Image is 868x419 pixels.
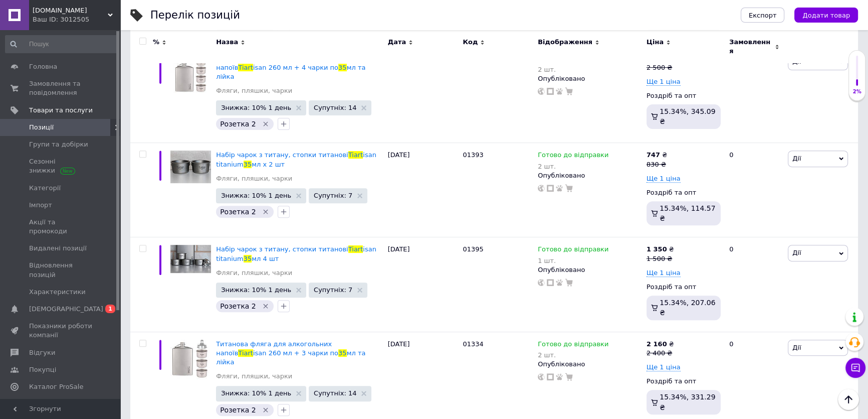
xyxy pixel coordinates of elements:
span: Супутніх: 7 [314,192,352,199]
span: Готово до відправки [538,245,608,256]
span: 15.34%, 114.57 ₴ [660,204,715,222]
span: Відображення [538,38,592,47]
span: [DEMOGRAPHIC_DATA] [29,305,103,314]
a: Фляги, пляшки, чарки [216,174,292,183]
span: Набір чарок з титану, стопки титанові [216,245,348,253]
span: мл х 2 шт [252,161,285,168]
b: 1 350 [646,245,667,253]
span: мл 4 шт [252,255,279,262]
span: Покупці [29,365,56,374]
svg: Видалити мітку [262,302,270,310]
span: Ціна [646,38,664,47]
div: [DATE] [385,46,461,143]
div: Опубліковано [538,265,641,274]
span: Дії [792,249,801,256]
span: Категорії [29,184,61,193]
span: мл та лійка [216,64,365,80]
span: Tiart [348,151,363,159]
img: Титановая фляга для алкогольных напитков Tiartisan 260 мл + 4 рюмки по 35 мл и воронка [170,54,211,94]
button: Наверх [838,389,859,410]
div: Перелік позицій [150,10,240,21]
span: Розетка 2 [220,208,256,216]
span: мл та лійка [216,349,365,366]
span: Супутніх: 14 [314,390,356,396]
span: Tiart [348,245,363,253]
span: Відновлення позицій [29,261,93,279]
span: Розетка 2 [220,120,256,128]
a: Набір чарок з титану, стопки титановіTiartisan titanium35мл х 2 шт [216,151,376,168]
b: 747 [646,151,660,159]
span: 01395 [463,245,483,253]
span: Набір чарок з титану, стопки титанові [216,151,348,159]
span: Tiart [238,349,253,357]
span: Групи та добірки [29,140,88,149]
span: Головна [29,62,57,71]
span: Титанова фляга для алкогольних напоїв [216,54,332,71]
a: Титанова фляга для алкогольних напоївTiartisan 260 мл + 3 чарки по35мл та лійка [216,340,365,366]
div: Роздріб та опт [646,91,721,100]
span: Експорт [749,12,777,19]
img: Набор рюмок из титана, титановые стопки Tiartisan titanium 35 мл х 2 шт [170,151,211,183]
span: 01393 [463,151,483,159]
div: 2 шт. [538,66,608,73]
div: 1 500 ₴ [646,254,674,263]
span: Характеристики [29,288,86,297]
b: 2 160 [646,340,667,348]
img: Титановая фляга для алкогольных напитков Tiartisan 260 мл + 3 рюмки по 35 мл и воронка [170,340,211,380]
div: Роздріб та опт [646,283,721,292]
span: isan 260 мл + 4 чарки по [253,64,338,71]
span: Розетка 2 [220,302,256,310]
div: 0 [723,143,785,237]
span: 15.34%, 345.09 ₴ [660,107,715,125]
div: 2 500 ₴ [646,63,674,72]
a: Титанова фляга для алкогольних напоївTiartisan 260 мл + 4 чарки по35мл та лійка [216,54,365,80]
span: 15.34%, 331.29 ₴ [660,393,715,411]
span: Замовлення [729,38,772,56]
span: Дата [388,38,406,47]
div: 2 400 ₴ [646,349,674,358]
button: Експорт [741,8,785,23]
span: % [153,38,159,47]
span: Дії [792,344,801,351]
div: ₴ [646,245,674,254]
span: Супутніх: 14 [314,104,356,111]
span: Знижка: 10% 1 день [221,192,291,199]
div: Опубліковано [538,360,641,369]
span: Назва [216,38,238,47]
a: Фляги, пляшки, чарки [216,268,292,277]
span: 15.34%, 207.06 ₴ [660,299,715,317]
span: Імпорт [29,201,52,210]
span: 01334 [463,340,483,348]
span: Ще 1 ціна [646,363,681,371]
div: [DATE] [385,237,461,332]
span: Ще 1 ціна [646,175,681,183]
span: Товари та послуги [29,106,93,115]
span: isan titanium [216,151,376,168]
span: Ще 1 ціна [646,78,681,86]
div: Опубліковано [538,171,641,180]
span: Розетка 2 [220,406,256,414]
svg: Видалити мітку [262,208,270,216]
span: Замовлення та повідомлення [29,79,93,97]
img: Набор рюмок из титана, титановые стопки Tiartisan titanium 35 мл 4 шт [170,245,211,273]
span: Позиції [29,123,54,132]
span: Сезонні знижки [29,157,93,175]
span: 35 [244,255,252,262]
div: 830 ₴ [646,160,667,169]
span: isan 260 мл + 3 чарки по [253,349,338,357]
div: 1 шт. [538,257,608,264]
div: Роздріб та опт [646,188,721,197]
span: 35 [338,349,347,357]
svg: Видалити мітку [262,406,270,414]
span: 35 [338,64,347,71]
div: 2% [849,88,865,95]
button: Чат з покупцем [845,358,865,378]
span: Супутніх: 7 [314,287,352,293]
div: 2 шт. [538,163,608,170]
div: Ваш ID: 3012505 [33,15,120,24]
svg: Видалити мітку [262,120,270,128]
div: ₴ [646,151,667,160]
div: 0 [723,237,785,332]
span: Tourist-lviv.com.ua [33,6,108,15]
span: Ще 1 ціна [646,269,681,277]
